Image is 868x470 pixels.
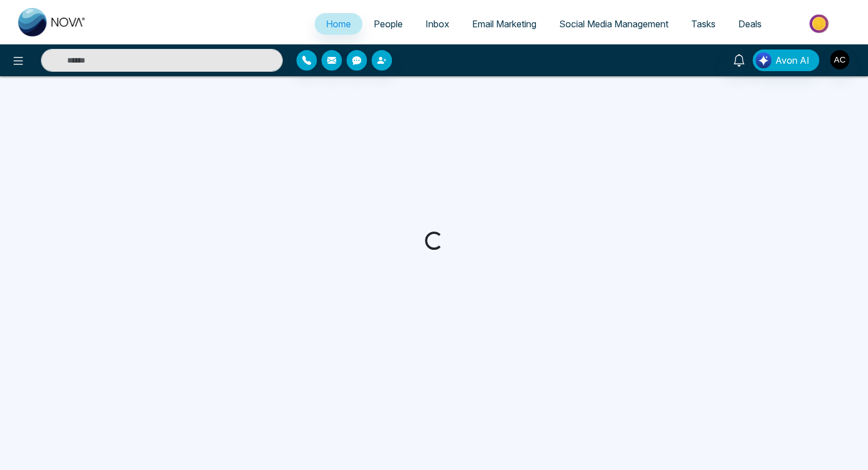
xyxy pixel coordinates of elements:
a: Deals [727,13,773,35]
span: Deals [738,18,762,30]
span: Tasks [691,18,716,30]
span: People [374,18,403,30]
img: Market-place.gif [779,11,861,36]
span: Avon AI [775,53,809,67]
span: Social Media Management [559,18,668,30]
a: Tasks [680,13,727,35]
img: Nova CRM Logo [18,8,86,36]
span: Home [326,18,351,30]
img: Lead Flow [755,52,771,68]
a: Home [315,13,362,35]
span: Email Marketing [472,18,536,30]
a: People [362,13,414,35]
span: Inbox [425,18,449,30]
a: Email Marketing [461,13,548,35]
img: User Avatar [830,50,849,69]
button: Avon AI [753,50,819,71]
a: Social Media Management [548,13,680,35]
a: Inbox [414,13,461,35]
